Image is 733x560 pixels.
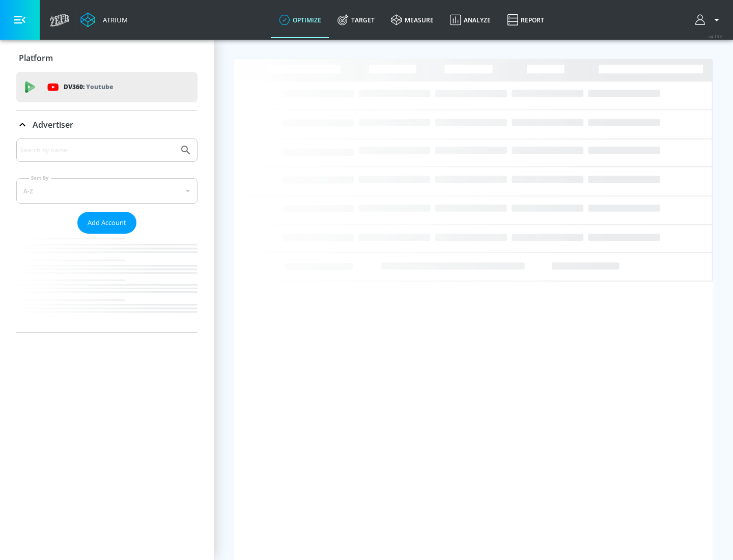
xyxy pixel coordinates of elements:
[383,2,442,38] a: measure
[709,34,723,39] span: v 4.19.0
[29,175,51,181] label: Sort By
[86,81,113,92] p: Youtube
[16,44,198,72] div: Platform
[499,2,552,38] a: Report
[271,2,329,38] a: optimize
[16,178,198,204] div: A-Z
[442,2,499,38] a: Analyze
[88,217,126,229] span: Add Account
[16,72,198,102] div: DV360: Youtube
[80,12,128,27] a: Atrium
[77,212,136,234] button: Add Account
[16,234,198,332] nav: list of Advertiser
[33,119,73,130] p: Advertiser
[19,52,53,64] p: Platform
[20,144,175,157] input: Search by name
[329,2,383,38] a: Target
[64,81,113,93] p: DV360:
[16,110,198,139] div: Advertiser
[99,15,128,24] div: Atrium
[16,138,198,332] div: Advertiser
